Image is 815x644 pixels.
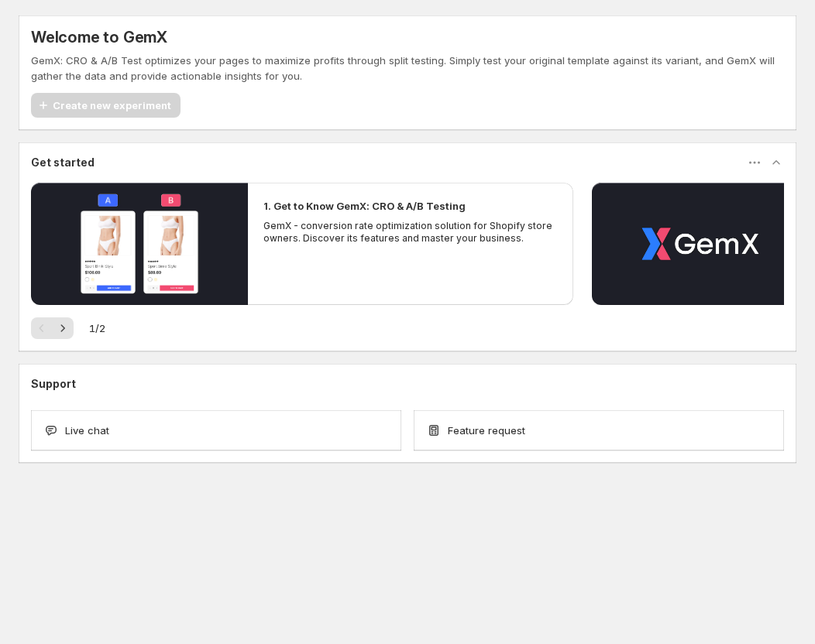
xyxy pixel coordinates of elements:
[448,423,525,438] span: Feature request
[65,423,109,438] span: Live chat
[263,198,466,214] h2: 1. Get to Know GemX: CRO & A/B Testing
[52,317,74,339] button: Next
[31,155,95,170] h3: Get started
[31,317,74,339] nav: Pagination
[31,183,248,305] button: Play video
[31,53,784,84] p: GemX: CRO & A/B Test optimizes your pages to maximize profits through split testing. Simply test ...
[89,320,105,336] span: 1 / 2
[31,28,167,46] h5: Welcome to GemX
[592,183,809,305] button: Play video
[263,220,558,245] p: GemX - conversion rate optimization solution for Shopify store owners. Discover its features and ...
[31,376,76,392] h3: Support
